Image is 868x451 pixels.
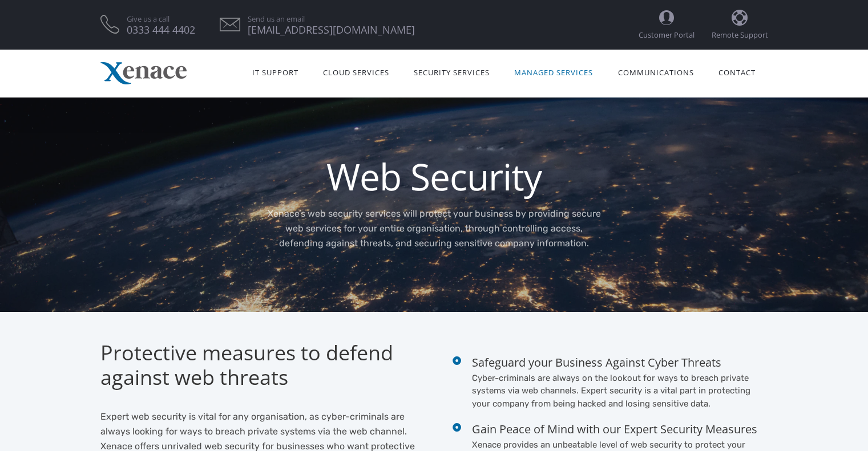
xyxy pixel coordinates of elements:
[248,15,415,34] a: Send us an email [EMAIL_ADDRESS][DOMAIN_NAME]
[472,372,768,411] p: Cyber-criminals are always on the lookout for ways to breach private systems via web channels. Ex...
[127,15,195,34] a: Give us a call 0333 444 4402
[605,54,706,90] a: Communications
[248,15,415,23] span: Send us an email
[310,54,401,90] a: Cloud Services
[100,62,187,84] img: Xenace
[706,54,768,90] a: Contact
[267,159,601,195] h1: Web Security
[248,26,415,34] span: [EMAIL_ADDRESS][DOMAIN_NAME]
[127,26,195,34] span: 0333 444 4402
[502,54,605,90] a: Managed Services
[127,15,195,23] span: Give us a call
[267,206,601,251] p: Xenace’s web security services will protect your business by providing secure web services for yo...
[240,54,310,90] a: IT Support
[402,54,502,90] a: Security Services
[100,340,417,389] h2: Protective measures to defend against web threats
[472,421,768,437] h4: Gain Peace of Mind with our Expert Security Measures
[472,355,768,370] h4: Safeguard your Business Against Cyber Threats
